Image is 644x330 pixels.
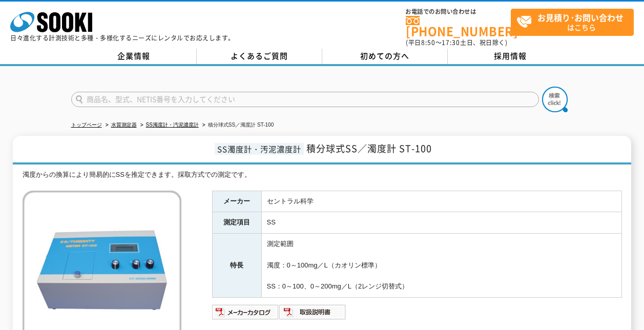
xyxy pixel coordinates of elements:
th: メーカー [212,191,261,212]
a: SS濁度計・汚泥濃度計 [146,122,199,128]
td: セントラル科学 [261,191,621,212]
input: 商品名、型式、NETIS番号を入力してください [71,92,539,107]
li: 積分球式SS／濁度計 ST-100 [200,120,274,131]
a: お見積り･お問い合わせはこちら [511,9,634,36]
a: [PHONE_NUMBER] [406,16,511,37]
a: 取扱説明書 [279,311,346,318]
a: 採用情報 [448,49,573,64]
img: 取扱説明書 [279,304,346,320]
td: SS [261,212,621,234]
span: (平日 ～ 土日、祝日除く) [406,38,507,47]
span: お電話でのお問い合わせは [406,9,511,15]
a: トップページ [71,122,102,128]
a: 初めての方へ [322,49,448,64]
span: 積分球式SS／濁度計 ST-100 [306,141,432,155]
th: 測定項目 [212,212,261,234]
td: 測定範囲 濁度：0～100mg／L（カオリン標準） SS：0～100、0～200mg／L（2レンジ切替式） [261,234,621,298]
strong: お見積り･お問い合わせ [537,11,624,24]
a: メーカーカタログ [212,311,279,318]
span: SS濁度計・汚泥濃度計 [215,143,304,155]
a: よくあるご質問 [197,49,322,64]
a: 水質測定器 [111,122,137,128]
div: 濁度からの換算により簡易的にSSを推定できます。採取方式での測定です。 [23,170,622,180]
th: 特長 [212,234,261,298]
span: 初めての方へ [360,50,409,61]
span: 8:50 [421,38,435,47]
span: はこちら [516,9,633,35]
img: メーカーカタログ [212,304,279,320]
p: 日々進化する計測技術と多種・多様化するニーズにレンタルでお応えします。 [10,35,235,41]
img: btn_search.png [542,87,568,112]
a: 企業情報 [71,49,197,64]
span: 17:30 [442,38,460,47]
